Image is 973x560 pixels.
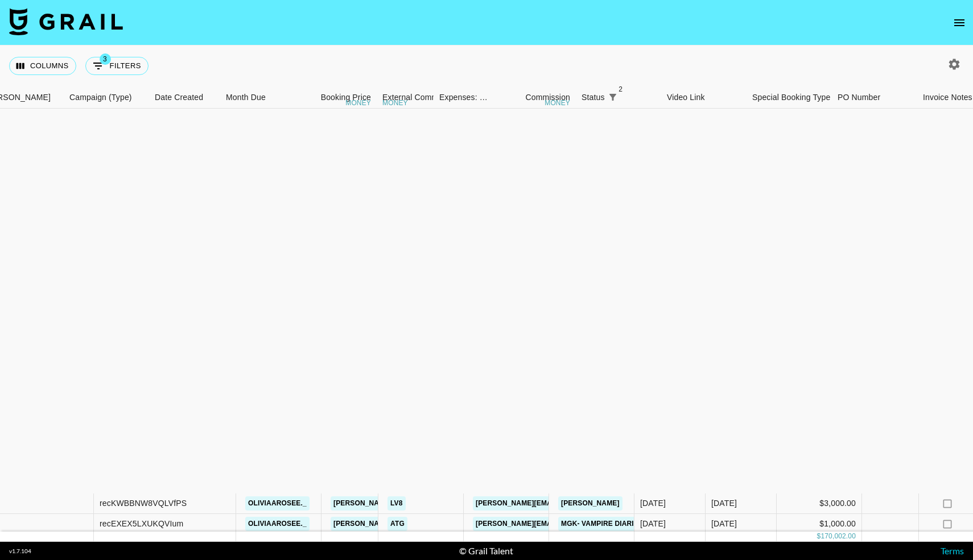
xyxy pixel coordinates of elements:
div: Invoice Notes [923,86,972,109]
div: Month Due [226,86,266,109]
span: 3 [100,53,111,65]
div: Special Booking Type [752,86,830,109]
button: Select columns [9,57,76,75]
a: oliviaarosee._ [245,517,310,531]
div: © Grail Talent [459,545,513,557]
div: 2 active filters [605,89,621,105]
div: Jul '25 [711,518,737,529]
div: Special Booking Type [747,86,832,109]
div: PO Number [832,86,917,109]
button: open drawer [948,11,971,34]
div: Status [582,86,605,109]
div: PO Number [838,86,880,109]
div: 7/16/2025 [640,518,666,529]
div: recEXEX5LXUKQVIum [100,518,183,529]
div: Month Due [220,86,291,109]
div: Date Created [149,86,220,109]
div: Campaign (Type) [69,86,132,109]
a: ATG [387,517,407,531]
div: Video Link [661,86,747,109]
div: v 1.7.104 [9,547,31,555]
div: money [382,99,408,106]
div: money [345,99,371,106]
div: Expenses: Remove Commission? [439,86,488,109]
div: Date Created [155,86,203,109]
a: [PERSON_NAME][EMAIL_ADDRESS][DOMAIN_NAME] [473,517,658,531]
div: Commission [525,86,570,109]
div: Status [576,86,661,109]
div: Campaign (Type) [64,86,149,109]
img: Grail Talent [9,8,123,35]
div: Booking Price [321,86,371,109]
div: money [545,99,570,106]
div: External Commission [382,86,459,109]
div: Expenses: Remove Commission? [434,86,490,109]
a: MGK- Vampire Diaries [558,517,646,531]
span: 2 [615,84,626,95]
div: Video Link [667,86,705,109]
a: [PERSON_NAME][EMAIL_ADDRESS][DOMAIN_NAME] [331,517,516,531]
div: $1,000.00 [777,514,862,534]
button: Show filters [605,89,621,105]
button: Show filters [85,57,149,75]
button: Sort [621,89,637,105]
a: Terms [941,545,964,556]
